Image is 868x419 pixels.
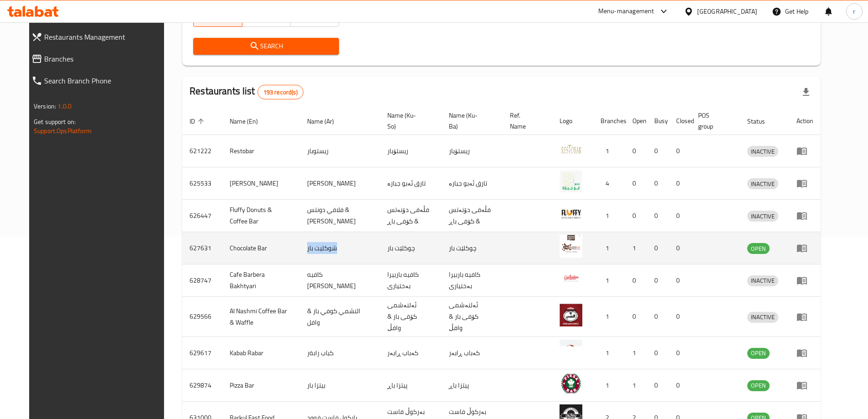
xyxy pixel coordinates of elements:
[300,135,380,167] td: ريستوبار
[647,232,669,264] td: 0
[442,297,503,337] td: ئەلنەشمی کۆفی بار & وافڵ
[747,312,778,322] span: INACTIVE
[697,6,757,16] div: [GEOGRAPHIC_DATA]
[747,146,778,157] span: INACTIVE
[182,337,222,369] td: 629617
[442,264,503,297] td: كافيه باربيرا بەختیاری
[44,53,167,64] span: Branches
[222,200,300,232] td: Fluffy Donuts & Coffee Bar
[34,125,92,137] a: Support.OpsPlatform
[625,369,647,402] td: 1
[222,369,300,402] td: Pizza Bar
[796,347,813,358] div: Menu
[669,200,691,232] td: 0
[258,88,303,97] span: 193 record(s)
[222,337,300,369] td: Kabab Rabar
[747,348,770,359] div: OPEN
[44,75,167,86] span: Search Branch Phone
[380,167,442,200] td: تارق ئەبو جبارە
[598,6,654,17] div: Menu-management
[747,211,778,222] div: INACTIVE
[593,337,625,369] td: 1
[449,110,492,132] span: Name (Ku-Ba)
[300,369,380,402] td: بيتزا بار
[625,167,647,200] td: 0
[796,178,813,189] div: Menu
[182,264,222,297] td: 628747
[669,232,691,264] td: 0
[593,232,625,264] td: 1
[560,235,582,258] img: Chocolate Bar
[442,369,503,402] td: پیتزا باڕ
[593,369,625,402] td: 1
[647,200,669,232] td: 0
[510,110,541,132] span: Ref. Name
[182,297,222,337] td: 629566
[300,264,380,297] td: كافيه [PERSON_NAME]
[560,267,582,290] img: Cafe Barbera Bakhtyari
[34,100,56,112] span: Version:
[796,275,813,286] div: Menu
[796,380,813,391] div: Menu
[560,170,582,193] img: Tariq Abu Jbarah
[669,264,691,297] td: 0
[625,337,647,369] td: 1
[200,41,332,52] span: Search
[24,70,174,92] a: Search Branch Phone
[625,297,647,337] td: 0
[747,146,778,157] div: INACTIVE
[747,178,778,189] div: INACTIVE
[669,369,691,402] td: 0
[442,167,503,200] td: تارق ئەبو جبارە
[57,100,72,112] span: 1.0.0
[593,297,625,337] td: 1
[300,200,380,232] td: فلافي دونتس & [PERSON_NAME]
[593,264,625,297] td: 1
[222,135,300,167] td: Restobar
[300,337,380,369] td: كباب رابةر
[747,211,778,222] span: INACTIVE
[796,311,813,322] div: Menu
[625,200,647,232] td: 0
[796,243,813,253] div: Menu
[647,107,669,135] th: Busy
[698,110,729,132] span: POS group
[560,138,582,160] img: Restobar
[190,84,303,99] h2: Restaurants list
[747,380,770,391] div: OPEN
[593,167,625,200] td: 4
[24,26,174,48] a: Restaurants Management
[442,200,503,232] td: فڵەفی دۆنەتس & کۆفی باڕ
[796,145,813,156] div: Menu
[182,135,222,167] td: 621222
[197,11,238,25] span: All
[300,297,380,337] td: النشمي كوفي بار & وافل
[193,38,339,55] button: Search
[182,369,222,402] td: 629874
[669,135,691,167] td: 0
[625,264,647,297] td: 0
[747,243,770,254] span: OPEN
[552,107,593,135] th: Logo
[380,135,442,167] td: ریستۆبار
[380,232,442,264] td: چوکلێت بار
[789,107,821,135] th: Action
[44,31,167,42] span: Restaurants Management
[222,232,300,264] td: Chocolate Bar
[625,107,647,135] th: Open
[647,264,669,297] td: 0
[442,337,503,369] td: كەباب ڕابەر
[380,297,442,337] td: ئەلنەشمی کۆفی بار & وافڵ
[625,232,647,264] td: 1
[796,210,813,221] div: Menu
[230,116,270,127] span: Name (En)
[307,116,346,127] span: Name (Ar)
[182,232,222,264] td: 627631
[593,200,625,232] td: 1
[380,337,442,369] td: كەباب ڕابەر
[647,369,669,402] td: 0
[294,11,335,25] span: No
[747,275,778,286] span: INACTIVE
[380,369,442,402] td: پیتزا باڕ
